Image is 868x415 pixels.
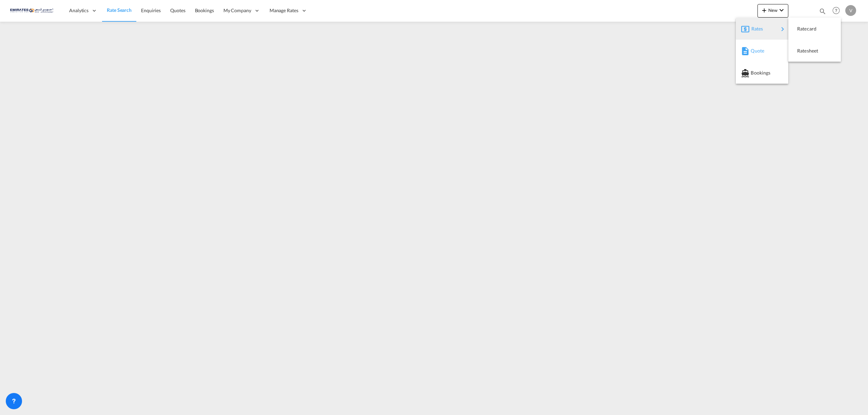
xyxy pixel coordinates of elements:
span: Quote [751,44,758,58]
div: Bookings [741,64,783,81]
span: Bookings [751,66,758,80]
div: Quote [741,42,783,59]
span: Rates [751,22,759,36]
button: Bookings [736,62,788,84]
md-icon: icon-chevron-right [778,25,787,33]
button: Quote [736,40,788,62]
